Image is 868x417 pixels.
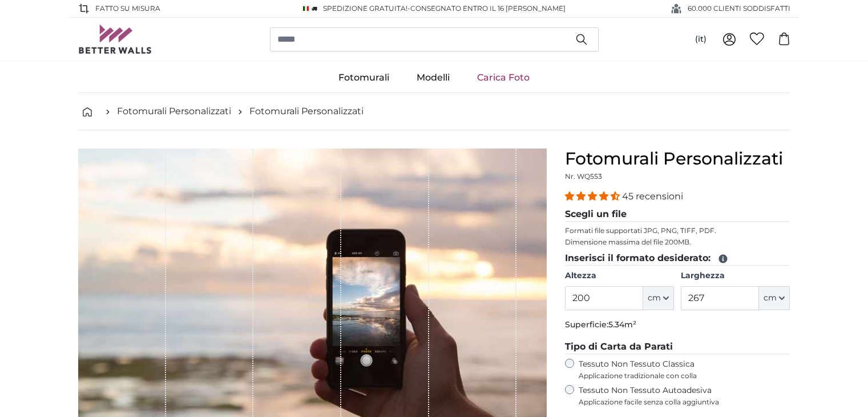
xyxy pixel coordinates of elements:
label: Larghezza [681,270,790,282]
span: 60.000 CLIENTI SODDISFATTI [688,3,790,14]
a: Fotomurali [325,63,403,93]
a: Carica Foto [463,63,543,93]
span: 4.36 stars [565,191,622,202]
button: (it) [686,29,716,50]
legend: Scegli un file [565,207,790,222]
label: Tessuto Non Tessuto Classica [579,359,790,380]
span: - [407,4,566,13]
span: Applicazione facile senza colla aggiuntiva [579,398,790,407]
a: Fotomurali Personalizzati [249,105,364,118]
span: Nr. WQ553 [565,172,602,181]
span: Fatto su misura [95,3,160,14]
img: Italia [303,6,309,11]
label: Altezza [565,270,674,282]
span: Consegnato entro il 16 [PERSON_NAME] [410,4,566,13]
a: Fotomurali Personalizzati [117,105,231,118]
button: cm [759,286,790,310]
span: 45 recensioni [622,191,683,202]
p: Formati file supportati JPG, PNG, TIFF, PDF. [565,226,790,235]
a: Modelli [403,63,463,93]
p: Superficie: [565,319,790,331]
nav: breadcrumbs [78,93,790,130]
img: Betterwalls [78,25,152,54]
span: Applicazione tradizionale con colla [579,371,790,380]
label: Tessuto Non Tessuto Autoadesiva [579,385,790,407]
button: cm [643,286,674,310]
legend: Inserisci il formato desiderato: [565,251,790,266]
span: cm [648,292,661,304]
span: cm [764,292,777,304]
legend: Tipo di Carta da Parati [565,340,790,354]
p: Dimensione massima del file 200MB. [565,238,790,247]
h1: Fotomurali Personalizzati [565,149,790,169]
span: 5.34m² [608,319,636,330]
span: Spedizione GRATUITA! [323,4,407,13]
